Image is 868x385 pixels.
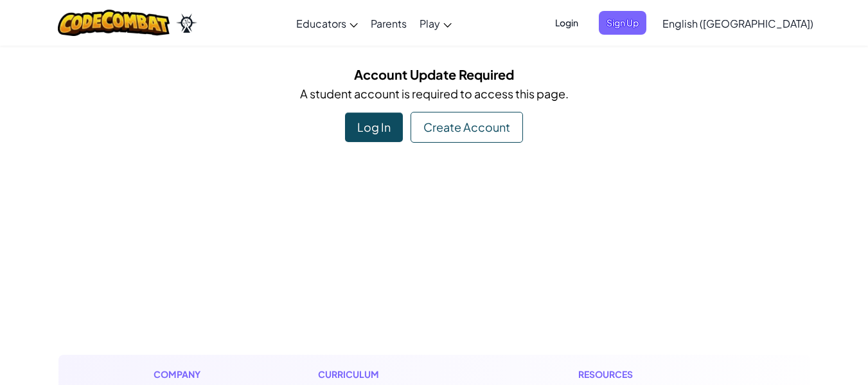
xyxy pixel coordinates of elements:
[176,13,197,33] img: Ozaria
[345,112,403,142] div: Log In
[656,6,820,40] a: English ([GEOGRAPHIC_DATA])
[547,11,586,35] button: Login
[413,6,458,40] a: Play
[58,10,170,36] img: CodeCombat logo
[578,368,715,381] h1: Resources
[68,84,801,103] p: A student account is required to access this page.
[420,17,440,30] span: Play
[599,11,646,35] button: Sign Up
[296,17,346,30] span: Educators
[411,112,523,143] div: Create Account
[154,368,213,381] h1: Company
[662,17,813,30] span: English ([GEOGRAPHIC_DATA])
[364,6,413,40] a: Parents
[68,64,801,84] h5: Account Update Required
[290,6,364,40] a: Educators
[318,368,474,381] h1: Curriculum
